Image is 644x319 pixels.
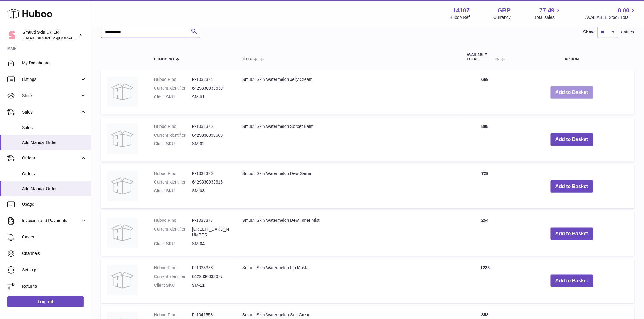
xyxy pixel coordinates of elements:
[618,6,630,15] span: 0.00
[107,77,138,107] img: Smuuti Skin Watermelon Jelly Cream
[22,218,80,224] span: Invoicing and Payments
[551,86,593,99] button: Add to Basket
[23,29,77,41] div: Smuuti Skin UK Ltd
[192,171,230,177] dd: P-1033376
[154,265,192,271] dt: Huboo P no
[22,155,80,161] span: Orders
[22,267,86,273] span: Settings
[22,109,80,115] span: Sales
[585,6,637,20] a: 0.00 AVAILABLE Stock Total
[107,218,138,248] img: Smuuti Skin Watermelon Dew Toner Mist
[192,274,230,280] dd: 6429830033677
[192,179,230,185] dd: 6429830033615
[192,241,230,247] dd: SM-04
[461,118,509,162] td: 898
[107,124,138,154] img: Smuuti Skin Watermelon Sorbet Balm
[154,57,174,61] span: Huboo no
[154,94,192,100] dt: Client SKU
[154,312,192,318] dt: Huboo P no
[236,259,461,303] td: Smuuti Skin Watermelon Lip Mask
[154,226,192,238] dt: Current identifier
[22,201,86,207] span: Usage
[22,140,86,146] span: Add Manual Order
[192,265,230,271] dd: P-1033378
[192,124,230,129] dd: P-1033375
[534,6,562,20] a: 77.49 Total sales
[22,60,86,66] span: My Dashboard
[154,241,192,247] dt: Client SKU
[192,283,230,288] dd: SM-11
[539,6,555,15] span: 77.49
[192,312,230,318] dd: P-1041558
[22,77,80,82] span: Listings
[498,6,511,15] strong: GBP
[23,36,89,40] span: [EMAIL_ADDRESS][DOMAIN_NAME]
[7,31,16,40] img: Paivi.korvela@gmail.com
[461,259,509,303] td: 1225
[154,132,192,138] dt: Current identifier
[236,211,461,256] td: Smuuti Skin Watermelon Dew Toner Mist
[7,296,84,307] a: Log out
[154,218,192,223] dt: Huboo P no
[107,265,138,295] img: Smuuti Skin Watermelon Lip Mask
[236,165,461,209] td: Smuuti Skin Watermelon Dew Serum
[154,85,192,91] dt: Current identifier
[154,179,192,185] dt: Current identifier
[450,15,470,20] div: Huboo Ref
[154,124,192,129] dt: Huboo P no
[22,251,86,256] span: Channels
[453,6,470,15] strong: 14107
[192,94,230,100] dd: SM-01
[192,85,230,91] dd: 6429830033639
[461,211,509,256] td: 254
[192,188,230,194] dd: SM-03
[154,283,192,288] dt: Client SKU
[22,171,86,177] span: Orders
[22,125,86,131] span: Sales
[22,186,86,192] span: Add Manual Order
[461,70,509,115] td: 669
[154,141,192,147] dt: Client SKU
[621,29,634,35] span: entries
[551,180,593,193] button: Add to Basket
[236,118,461,162] td: Smuuti Skin Watermelon Sorbet Balm
[509,47,634,67] th: Action
[154,171,192,177] dt: Huboo P no
[22,283,86,289] span: Returns
[467,53,494,61] span: AVAILABLE Total
[236,70,461,115] td: Smuuti Skin Watermelon Jelly Cream
[242,57,252,61] span: Title
[154,188,192,194] dt: Client SKU
[107,171,138,201] img: Smuuti Skin Watermelon Dew Serum
[551,228,593,240] button: Add to Basket
[585,15,637,20] span: AVAILABLE Stock Total
[22,234,86,240] span: Cases
[154,77,192,82] dt: Huboo P no
[192,141,230,147] dd: SM-02
[192,132,230,138] dd: 6429830033608
[494,15,511,20] div: Currency
[551,275,593,287] button: Add to Basket
[551,133,593,146] button: Add to Basket
[22,93,80,99] span: Stock
[192,77,230,82] dd: P-1033374
[192,226,230,238] dd: [CREDIT_CARD_NUMBER]
[461,165,509,209] td: 729
[154,274,192,280] dt: Current identifier
[192,218,230,223] dd: P-1033377
[583,29,595,35] label: Show
[534,15,562,20] span: Total sales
